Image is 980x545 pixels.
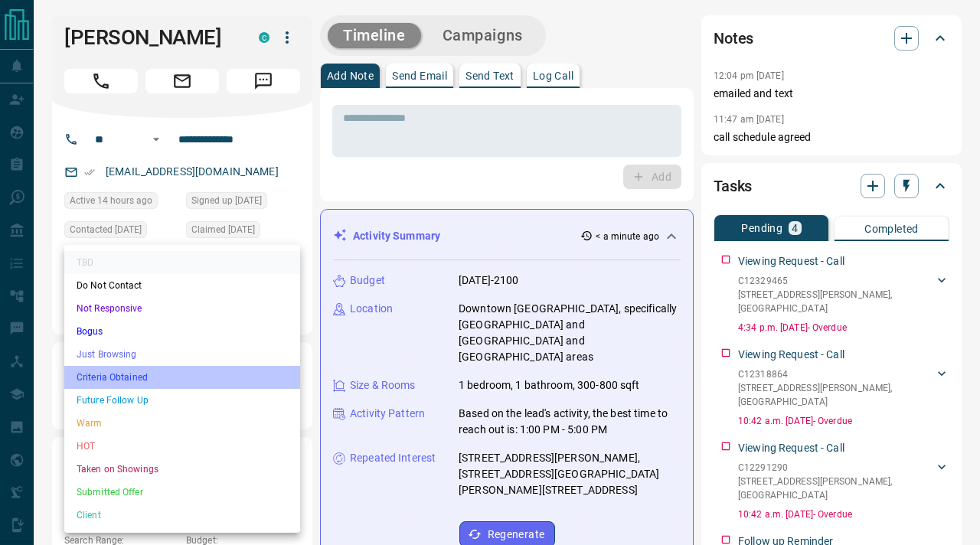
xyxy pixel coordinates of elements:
li: Warm [64,412,300,435]
li: Future Follow Up [64,389,300,412]
li: Taken on Showings [64,458,300,481]
li: HOT [64,435,300,458]
li: Bogus [64,320,300,343]
li: Submitted Offer [64,481,300,504]
li: Just Browsing [64,343,300,366]
li: Client [64,504,300,527]
li: Not Responsive [64,297,300,320]
li: Criteria Obtained [64,366,300,389]
li: Do Not Contact [64,274,300,297]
